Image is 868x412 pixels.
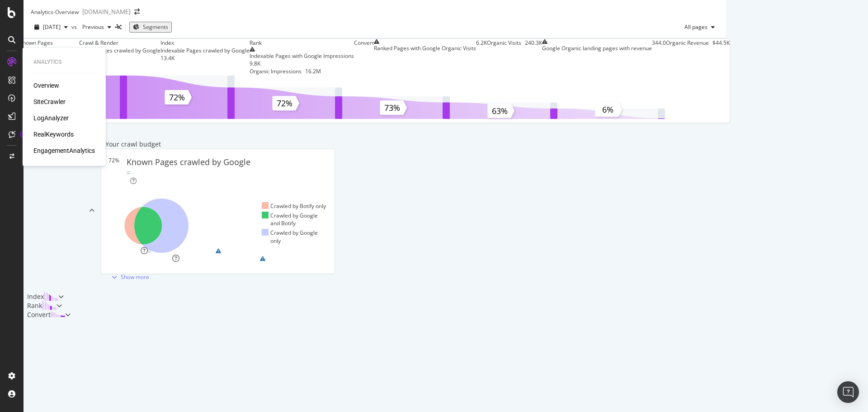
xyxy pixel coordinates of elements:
[19,47,79,54] div: Pages crawled by Botify
[250,52,354,60] div: Indexable Pages with Google Impressions
[27,129,75,292] div: Crawl & Render
[262,202,326,210] div: Crawled by Botify only
[44,292,58,301] img: block-icon
[354,39,374,47] div: Convert
[160,39,174,47] div: Index
[33,58,95,66] div: Analytics
[19,39,53,47] div: Known Pages
[277,98,292,109] text: 72%
[27,292,44,301] div: Index
[652,39,666,76] div: 344.0
[169,92,185,103] text: 72%
[79,23,104,31] span: Previous
[250,60,354,67] div: 9.8K
[82,7,131,16] div: [DOMAIN_NAME]
[27,301,42,310] div: Rank
[108,156,127,185] div: 72%
[250,67,302,75] div: Organic Impressions
[262,229,327,244] div: Crawled by Google only
[105,247,330,255] a: SitemapsEqual64%Pages in Sitemapswarning label
[105,273,152,281] button: Show more
[79,47,160,54] div: Known Pages crawled by Google
[42,301,57,310] img: block-icon
[43,23,61,31] span: 2025 Aug. 17th
[31,20,71,34] button: [DATE]
[666,39,709,76] div: Organic Revenue
[160,47,250,54] div: Indexable Pages crawled by Google
[127,171,130,174] img: Equal
[27,310,51,319] div: Convert
[33,81,59,90] a: Overview
[19,130,27,138] div: Tooltip anchor
[712,39,730,76] div: $44.5K
[51,310,65,319] img: block-icon
[129,22,172,32] button: Segments
[31,8,79,16] div: Analytics - Overview
[132,168,134,177] div: -
[250,39,262,47] div: Rank
[160,54,250,62] div: 13.4K
[384,102,400,113] text: 73%
[33,130,74,139] a: RealKeywords
[525,39,542,76] div: 240.3K
[374,44,476,52] div: Ranked Pages with Google Organic Visits
[79,39,118,47] div: Crawl & Render
[134,9,140,15] div: arrow-right-arrow-left
[105,255,330,273] a: Landing Page CrawledLanding Pages Crawledwarning label
[262,212,327,227] div: Crawled by Google and Botify
[121,273,149,281] div: Show more
[476,39,487,76] div: 6.2K
[71,23,79,31] span: vs
[79,54,160,62] div: 18.6K
[487,39,521,76] div: Organic Visits
[492,105,508,116] text: 63%
[127,156,250,168] div: Known Pages crawled by Google
[602,104,613,115] text: 6%
[542,44,652,52] div: Google Organic landing pages with revenue
[143,23,168,31] span: Segments
[33,146,95,155] a: EngagementAnalytics
[105,140,161,149] div: Your crawl budget
[305,67,321,75] div: 16.2M
[837,381,859,403] div: Open Intercom Messenger
[148,250,151,252] img: Equal
[33,114,69,123] a: LogAnalyzer
[33,97,66,106] a: SiteCrawler
[681,23,708,31] span: All pages
[79,20,115,34] button: Previous
[681,20,718,34] button: All pages
[216,247,268,255] div: warning label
